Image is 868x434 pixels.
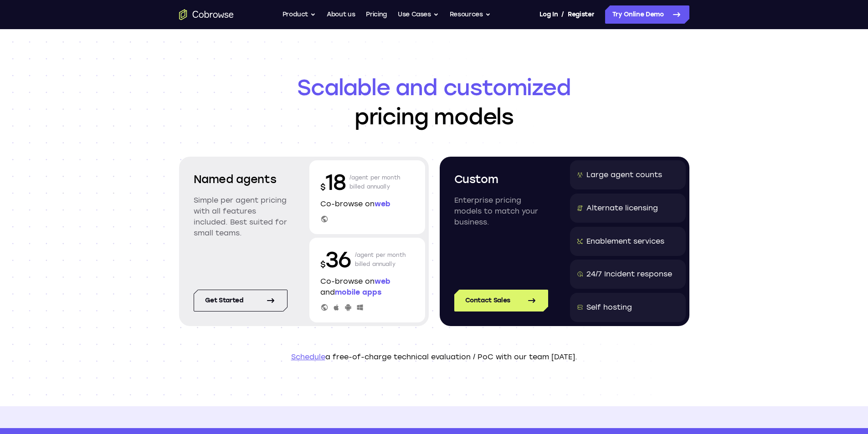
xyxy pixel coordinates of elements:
p: /agent per month billed annually [349,168,401,197]
a: Schedule [291,352,325,361]
a: Try Online Demo [605,5,689,24]
a: Log In [539,5,558,24]
button: Product [282,5,316,24]
span: mobile apps [335,288,381,296]
button: Use Cases [398,5,439,24]
button: Resources [450,5,491,24]
a: Go to the home page [179,9,234,20]
a: Get started [194,290,288,311]
p: a free-of-charge technical evaluation / PoC with our team [DATE]. [179,352,689,363]
div: Alternate licensing [586,203,658,214]
div: Enablement services [586,236,664,247]
p: 36 [320,245,351,274]
a: Contact Sales [454,290,548,311]
h1: pricing models [179,73,689,131]
div: Large agent counts [586,169,662,180]
span: $ [320,260,326,270]
p: /agent per month billed annually [355,245,406,274]
span: / [561,9,564,20]
h2: Custom [454,171,548,188]
div: 24/7 Incident response [586,269,672,280]
p: 18 [320,168,346,197]
h2: Named agents [194,171,288,188]
a: About us [327,5,355,24]
a: Register [568,5,594,24]
div: Self hosting [586,302,632,313]
p: Enterprise pricing models to match your business. [454,195,548,228]
span: web [375,277,390,286]
span: web [375,199,390,208]
span: Scalable and customized [179,73,689,102]
p: Co-browse on and [320,276,414,298]
p: Simple per agent pricing with all features included. Best suited for small teams. [194,195,288,239]
a: Pricing [366,5,387,24]
span: $ [320,182,326,192]
p: Co-browse on [320,199,414,209]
